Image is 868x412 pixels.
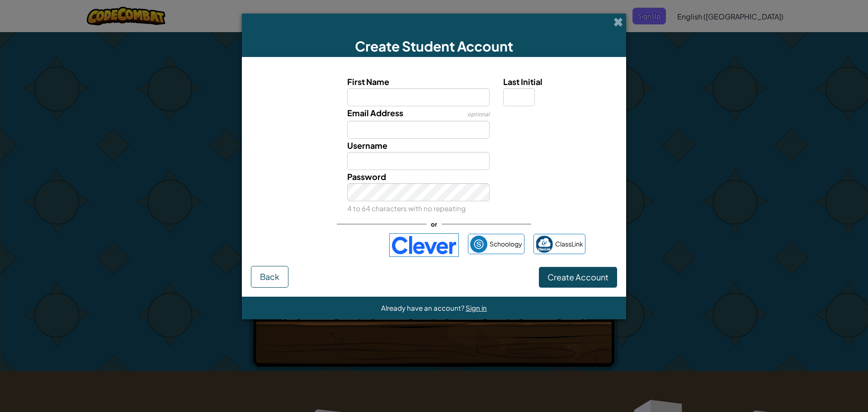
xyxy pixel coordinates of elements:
iframe: Sign in with Google Button [278,235,385,255]
span: Create Account [547,272,609,282]
span: Already have an account? [381,303,466,312]
img: classlink-logo-small.png [536,236,553,253]
small: 4 to 64 characters with no repeating [347,204,466,213]
img: schoology.png [470,236,487,253]
img: clever-logo-blue.png [389,233,459,257]
span: Last Initial [503,76,542,87]
span: Back [260,271,279,282]
button: Create Account [539,267,617,288]
span: Create Student Account [355,38,513,55]
span: First Name [347,76,389,87]
span: Username [347,140,387,151]
a: Sign in [466,303,487,312]
span: Schoology [490,237,522,251]
button: Back [251,266,288,288]
span: ClassLink [555,237,583,251]
span: Password [347,171,386,182]
span: or [426,218,442,231]
span: optional [467,111,490,118]
span: Email Address [347,108,403,118]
